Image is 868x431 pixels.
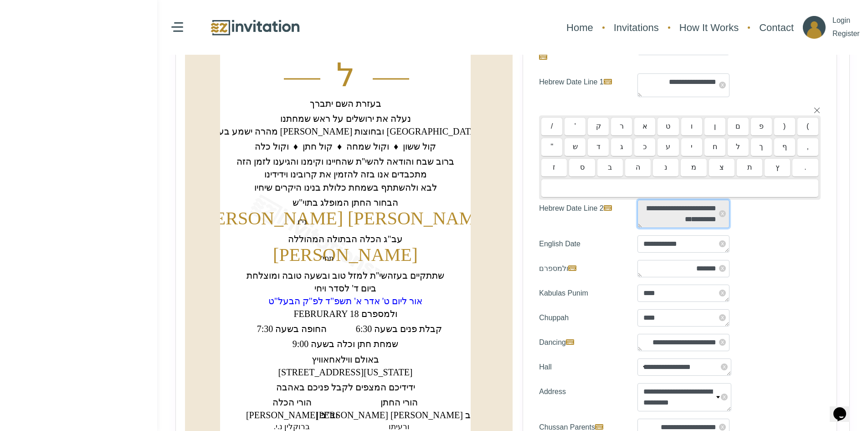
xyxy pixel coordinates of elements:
[273,244,418,265] text: ‏[PERSON_NAME]‏
[755,16,798,40] a: Contact
[246,410,338,420] text: ‏[PERSON_NAME] וב"ב‏
[293,197,398,208] text: ‏הבחור החתן המופלג בתוי"ש‏
[562,16,598,40] a: Home
[532,383,631,411] label: Address
[312,354,379,364] text: ‏באולם ווילאחאוויץ‏
[314,283,376,293] text: ‏ביום ד' לסדר ויחי‏
[272,397,312,407] text: ‏הורי הכלה‏
[254,182,437,192] text: ‏לבא ולהשתתף בשמחת כלולת בנינו היקרים שיחיו‏
[532,358,631,376] label: Hall
[274,422,310,431] text: ‏ברוקלין נ.י.‏
[264,169,427,179] text: ‏מתכבדים אנו בזה להזמין את קרובינו וידידינו‏
[268,296,423,306] text: ‏אור ליום ט' אדר א' תשפ"ד לפ"ק הבעל"ט‏
[830,395,859,422] iframe: chat widget
[532,260,631,277] label: ולמספרם
[288,234,402,244] text: ‏עב"ג הכלה הבתולה המהוללה‏
[719,210,726,217] span: x
[356,324,442,334] text: 6:30 קבלת פנים בשעה
[532,285,631,302] label: Kabulas Punim
[389,422,410,431] text: ‏ורעיתו‏
[257,324,327,334] text: 7:30 החופה בשעה
[719,339,726,346] span: x
[719,265,726,272] span: x
[532,235,631,253] label: English Date
[532,334,631,351] label: Dancing
[832,14,860,41] p: Login Register
[719,314,726,321] span: x
[298,218,307,226] text: ‏ני"ו‏
[255,141,437,151] text: ‏קול ששון ♦ וקול שמחה ♦ קול חתן ♦ וקול כלה‏
[609,16,663,40] a: Invitations
[198,208,493,228] text: ‏[PERSON_NAME] [PERSON_NAME]‏
[236,156,454,166] text: ‏ברוב שבח והודאה להשי''ת שהחיינו וקימנו והגיענו לזמן הזה‏
[278,367,412,377] text: [STREET_ADDRESS][US_STATE]
[719,290,726,296] span: x
[719,424,726,431] span: x
[321,254,334,262] text: ‏תחי'‏
[276,382,415,392] text: ‏ידידיכם המצפים לקבל פניכם באהבה‏
[719,82,726,88] span: x
[293,339,399,349] text: ‏שמחת חתן וכלה בשעה 9:00‏
[532,200,631,228] label: Hebrew Date Line 2
[336,57,355,93] text: ‏ל‏
[280,114,411,124] text: ‏נעלה את ירושלים על ראש שמחתנו‏
[316,410,482,420] text: ‏[PERSON_NAME] [PERSON_NAME] וב"ב‏
[803,16,826,39] img: ico_account.png
[532,309,631,327] label: Chuppah
[211,126,480,136] text: ‏מהרה ישמע בערי [PERSON_NAME] ובחוצות [GEOGRAPHIC_DATA]‏
[719,240,726,247] span: x
[380,397,418,407] text: ‏הורי החתן‏
[247,270,444,280] text: ‏שתתקיים בעזהשי''ת למזל טוב ובשעה טובה ומוצלחת‏
[293,309,397,319] text: FEBRURARY 18 ולמספרם
[675,16,743,40] a: How It Works
[310,99,381,109] text: ‏בעזרת השם יתברך‏
[532,73,631,97] label: Hebrew Date Line 1
[210,18,301,37] img: logo.png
